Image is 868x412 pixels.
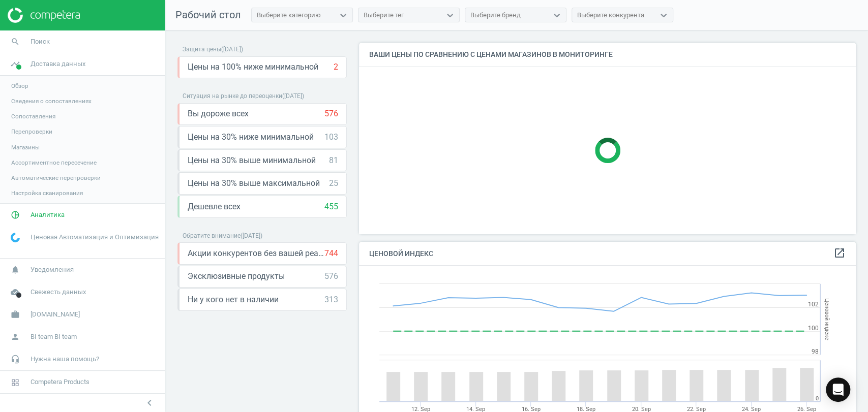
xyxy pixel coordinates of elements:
div: Выберите конкурента [577,11,644,20]
i: work [6,305,25,324]
span: ( [DATE] ) [282,92,304,100]
span: Обратите внимание [183,232,241,239]
text: 0 [816,395,819,402]
text: 100 [808,325,819,332]
span: Дешевле всех [188,201,241,212]
div: 744 [324,248,338,259]
span: Ситуация на рынке до переоценки [183,92,282,100]
img: ajHJNr6hYgQAAAAASUVORK5CYII= [8,8,80,23]
text: 98 [812,348,819,355]
i: cloud_done [6,282,25,302]
i: headset_mic [6,350,25,369]
i: person [6,327,25,346]
span: Ценовая Автоматизация и Оптимизация [31,233,159,242]
span: Магазины [11,143,40,151]
i: pie_chart_outlined [6,205,25,225]
i: chevron_left [143,397,156,409]
div: Выберите бренд [470,11,521,20]
span: Перепроверки [11,128,52,136]
text: 102 [808,301,819,308]
span: BI team BI team [31,332,77,341]
div: 81 [329,155,338,166]
span: Настройка сканирования [11,189,83,197]
span: Цены на 30% ниже минимальной [188,132,314,143]
span: [DOMAIN_NAME] [31,310,80,319]
span: Вы дороже всех [188,108,249,119]
span: Цены на 30% выше минимальной [188,155,316,166]
span: Ассортиментное пересечение [11,159,97,167]
span: ( [DATE] ) [241,232,262,239]
div: 103 [324,132,338,143]
span: Защита цены [183,46,221,53]
div: 313 [324,294,338,305]
i: search [6,32,25,51]
span: Доставка данных [31,59,85,69]
div: 455 [324,201,338,212]
span: Уведомления [31,265,74,274]
span: Ни у кого нет в наличии [188,294,279,305]
span: Сопоставления [11,112,55,120]
span: Автоматические перепроверки [11,174,101,182]
div: 25 [329,178,338,189]
span: Цены на 30% выше максимальной [188,178,320,189]
span: Competera Products [31,377,89,387]
img: wGWNvw8QSZomAAAAABJRU5ErkJggg== [11,233,20,242]
div: Выберите категорию [257,11,321,20]
i: notifications [6,260,25,279]
span: Сведения о сопоставлениях [11,97,92,105]
span: ( [DATE] ) [221,46,243,53]
div: Выберите тег [364,11,404,20]
span: Эксклюзивные продукты [188,271,285,282]
div: 2 [334,61,338,73]
span: Цены на 100% ниже минимальной [188,61,318,73]
span: Свежесть данных [31,288,86,297]
i: timeline [6,54,25,74]
tspan: Ценовой индекс [824,298,830,340]
div: Open Intercom Messenger [826,377,850,402]
button: chevron_left [137,396,162,409]
i: open_in_new [833,247,846,259]
a: open_in_new [833,247,846,260]
span: Поиск [31,37,50,46]
div: 576 [324,271,338,282]
h4: Ваши цены по сравнению с ценами магазинов в мониторинге [359,43,856,67]
span: Нужна наша помощь? [31,355,99,364]
div: 576 [324,108,338,119]
span: Аналитика [31,210,65,219]
span: Обзор [11,82,28,90]
h4: Ценовой индекс [359,242,856,266]
span: Рабочий стол [175,9,241,21]
span: Акции конкурентов без вашей реакции [188,248,324,259]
